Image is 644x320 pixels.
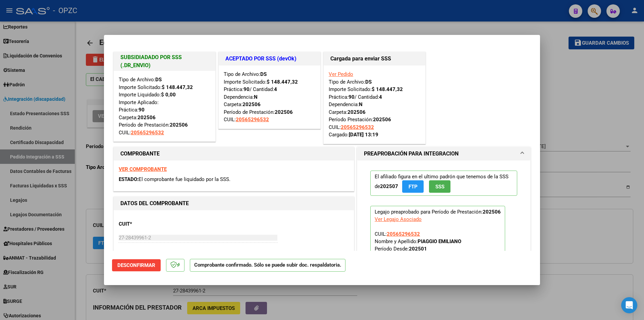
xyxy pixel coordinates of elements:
span: 20565296532 [236,117,269,123]
strong: $ 0,00 [161,92,176,98]
p: El afiliado figura en el ultimo padrón que tenemos de la SSS de [370,171,517,196]
strong: 202506 [347,109,366,115]
strong: 202506 [243,101,261,107]
strong: 202506 [483,209,501,215]
mat-expansion-panel-header: PREAPROBACIÓN PARA INTEGRACION [357,147,530,161]
span: 20565296532 [131,130,164,136]
strong: 4 [274,86,277,92]
h1: Cargada para enviar SSS [330,55,419,63]
strong: $ 148.447,32 [372,86,403,92]
div: Tipo de Archivo: Importe Solicitado: Importe Liquidado: Importe Aplicado: Práctica: Carpeta: Perí... [119,76,210,136]
strong: 202506 [373,117,391,123]
div: Open Intercom Messenger [621,297,637,313]
strong: 4 [379,94,382,100]
strong: N [359,101,363,107]
strong: 202501 [409,246,427,252]
p: Legajo preaprobado para Período de Prestación: [370,206,505,278]
h1: PREAPROBACIÓN PARA INTEGRACION [364,150,459,158]
span: 20565296532 [387,231,420,237]
strong: 202506 [170,122,188,128]
strong: 202506 [275,109,293,115]
strong: 90 [348,94,355,100]
span: FTP [409,184,418,190]
strong: 202507 [380,183,398,189]
div: Ver Legajo Asociado [375,216,422,223]
strong: 90 [244,86,250,92]
span: El comprobante fue liquidado por la SSS. [139,176,230,182]
strong: N [254,94,258,100]
a: Ver Pedido [329,71,353,77]
button: Desconfirmar [112,259,161,271]
strong: [DATE] 13:19 [349,132,378,138]
strong: 90 [139,107,145,113]
div: PREAPROBACIÓN PARA INTEGRACION [357,161,530,293]
span: Desconfirmar [117,262,155,268]
strong: PIAGGIO EMILIANO [418,238,461,244]
strong: COMPROBANTE [120,150,160,157]
strong: DS [155,77,162,83]
div: Tipo de Archivo: Importe Solicitado: Práctica: / Cantidad: Dependencia: Carpeta: Período de Prest... [224,71,315,124]
button: FTP [402,180,424,193]
button: SSS [429,180,450,193]
strong: DS [260,71,267,77]
strong: DATOS DEL COMPROBANTE [120,200,189,207]
div: Tipo de Archivo: Importe Solicitado: Práctica: / Cantidad: Dependencia: Carpeta: Período Prestaci... [329,71,420,139]
strong: $ 148.447,32 [267,79,298,85]
strong: $ 148.447,32 [162,84,193,90]
span: ESTADO: [119,176,139,182]
a: VER COMPROBANTE [119,166,167,172]
span: CUIL: Nombre y Apellido: Período Desde: Período Hasta: Admite Dependencia: [375,231,461,274]
strong: DS [365,79,372,85]
span: SSS [435,184,444,190]
p: Comprobante confirmado. Sólo se puede subir doc. respaldatoria. [190,259,345,272]
strong: 202506 [138,115,156,121]
h1: ACEPTADO POR SSS (devOk) [225,55,314,63]
span: 20565296532 [341,124,374,130]
p: CUIT [119,220,188,228]
h1: SUBSIDIADADO POR SSS (.DR_ENVIO) [120,53,209,70]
